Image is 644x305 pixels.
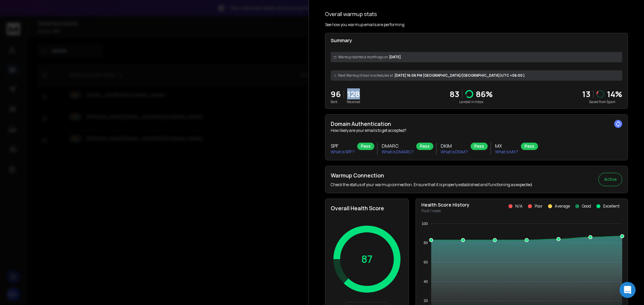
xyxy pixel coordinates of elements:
strong: 13 [582,88,590,99]
h2: Domain Authentication [331,120,622,128]
h3: SPF [331,143,355,149]
p: Summary [331,37,622,44]
p: What is SPF ? [331,149,355,155]
p: What is MX ? [495,149,518,155]
button: Active [598,173,622,186]
p: See how you warmup emails are performing [325,22,405,27]
div: Open Intercom Messenger [620,282,636,298]
div: [DATE] 16:06 PM [GEOGRAPHIC_DATA]/[GEOGRAPHIC_DATA] (UTC +06:00 ) [331,70,622,81]
tspan: 100 [422,222,428,226]
h2: Warmup Connection [331,171,533,179]
p: 83 [450,89,459,99]
p: Excellent [603,204,620,209]
p: 14 % [607,89,622,99]
p: Average [555,204,570,209]
h3: DMARC [382,143,414,149]
tspan: 20 [424,299,428,303]
tspan: 60 [424,260,428,264]
p: Health Score History [421,202,470,208]
p: What is DKIM ? [441,149,468,155]
p: 87 [361,253,373,265]
p: 128 [347,89,360,99]
span: Warmup started a month ago on [338,55,388,60]
span: Next Warmup Email is scheduled at [338,73,393,78]
p: Past 1 week [421,208,470,214]
h2: Overall Health Score [331,204,403,212]
p: Good [582,204,591,209]
h1: Overall warmup stats [325,10,377,18]
p: 96 [331,89,341,99]
tspan: 40 [424,280,428,284]
h3: DKIM [441,143,468,149]
div: Pass [471,143,488,150]
div: Pass [416,143,433,150]
p: How likely are your emails to get accepted? [331,128,622,133]
p: Landed in Inbox [450,99,493,104]
div: Pass [357,143,374,150]
h3: MX [495,143,518,149]
p: Sent [331,99,341,104]
p: Check the status of your warmup connection. Ensure that it is properly established and functionin... [331,182,533,187]
p: Saved from Spam [582,99,622,104]
div: [DATE] [331,52,622,62]
p: Poor [535,204,543,209]
p: N/A [515,204,523,209]
div: Pass [521,143,538,150]
p: Received [347,99,360,104]
p: 86 % [476,89,493,99]
p: What is DMARC ? [382,149,414,155]
tspan: 80 [424,241,428,245]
